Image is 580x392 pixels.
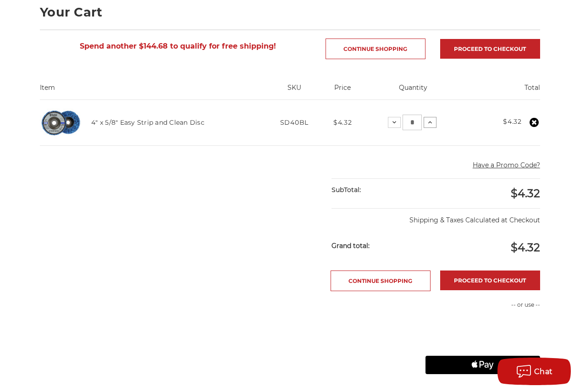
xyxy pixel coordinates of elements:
a: Proceed to checkout [440,39,540,59]
span: $4.32 [511,241,540,254]
a: Continue Shopping [331,271,431,291]
span: SD40BL [280,118,309,127]
th: Item [40,83,265,99]
span: $4.32 [511,187,540,200]
th: Total [464,83,540,99]
img: 4" x 5/8" easy strip and clean discs [40,102,82,144]
strong: Grand total: [331,242,370,250]
div: SubTotal: [331,179,436,201]
span: Chat [534,367,553,376]
p: Shipping & Taxes Calculated at Checkout [331,208,540,225]
a: 4" x 5/8" Easy Strip and Clean Disc [91,118,204,127]
button: Have a Promo Code? [473,160,540,170]
th: SKU [265,83,324,99]
input: 4" x 5/8" Easy Strip and Clean Disc Quantity: [403,115,422,130]
iframe: PayPal-paylater [425,333,540,351]
span: Spend another $144.68 to qualify for free shipping! [80,42,276,50]
th: Quantity [362,83,464,99]
strong: $4.32 [503,117,522,126]
button: Chat [497,358,571,385]
th: Price [324,83,362,99]
span: $4.32 [333,118,352,127]
a: Proceed to checkout [440,271,540,290]
h1: Your Cart [40,6,540,18]
a: Continue Shopping [326,39,425,59]
p: -- or use -- [425,301,540,309]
